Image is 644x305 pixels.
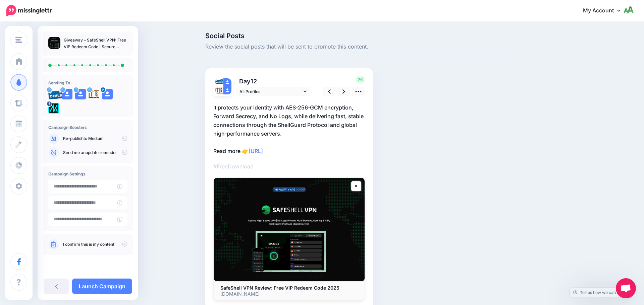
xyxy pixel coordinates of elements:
img: user_default_image.png [223,86,231,94]
a: Re-publish [63,136,84,141]
p: It protects your identity with AES‑256‑GCM encryption, Forward Secrecy, and No Logs, while delive... [213,103,365,155]
p: [DOMAIN_NAME] [220,291,358,297]
img: SafeShell VPN Review: Free VIP Redeem Code 2025 [214,178,365,281]
img: 300371053_782866562685722_1733786435366177641_n-bsa128417.png [48,103,59,113]
p: #FreeDownload [213,162,365,171]
p: Day [236,76,311,86]
span: 12 [251,78,257,85]
img: user_default_image.png [62,89,72,99]
a: My Account [576,3,634,19]
div: Open chat [616,278,636,298]
img: user_default_image.png [75,89,86,99]
img: menu.png [15,37,22,43]
p: to Medium [63,136,127,142]
img: agK0rCH6-27705.jpg [215,86,223,94]
span: Social Posts [205,32,517,39]
span: 26 [356,76,365,83]
span: All Profiles [239,88,302,95]
a: Tell us how we can improve [570,288,636,297]
img: Missinglettr [6,5,52,16]
a: update reminder [86,150,117,155]
a: [URL] [249,148,263,154]
a: I confirm this is my content [63,242,114,247]
b: SafeShell VPN Review: Free VIP Redeem Code 2025 [220,285,339,291]
p: Send me an [63,150,127,156]
a: All Profiles [236,87,310,96]
img: 95cf0fca748e57b5e67bba0a1d8b2b21-27699.png [215,78,223,84]
img: agK0rCH6-27705.jpg [89,89,99,99]
p: Giveaway – SafeShell VPN: Free VIP Redeem Code | Secure High‑Speed VPN with No‑Logs Privacy, Mult... [64,37,127,50]
span: Review the social posts that will be sent to promote this content. [205,43,517,51]
h4: Sending To [48,80,127,85]
img: d45c404de128c331a6d72f2a265c56c4_thumb.jpg [48,37,60,49]
h4: Campaign Boosters [48,125,127,130]
img: user_default_image.png [102,89,113,99]
h4: Campaign Settings [48,171,127,176]
img: user_default_image.png [223,78,231,86]
img: 95cf0fca748e57b5e67bba0a1d8b2b21-27699.png [48,89,63,99]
